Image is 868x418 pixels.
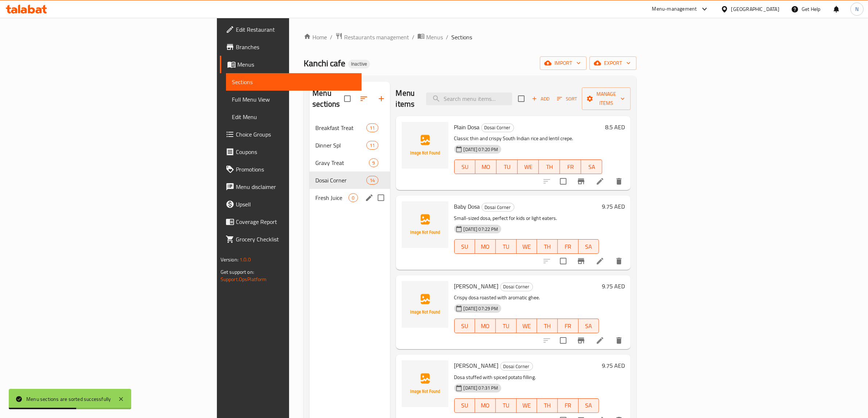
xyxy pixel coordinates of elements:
input: search [426,92,512,105]
div: [GEOGRAPHIC_DATA] [731,5,779,13]
span: Get support on: [221,267,254,277]
span: Sort items [552,93,582,104]
span: Dosai Corner [501,283,533,291]
button: SU [454,319,475,333]
span: Select to update [556,174,571,189]
div: items [366,123,378,132]
span: Promotions [236,165,356,174]
button: WE [518,159,539,174]
a: Restaurants management [335,32,409,42]
button: FR [560,159,581,174]
div: Dosai Corner14 [310,171,390,189]
div: Gravy Treat9 [310,154,390,171]
span: SA [584,162,599,172]
span: SA [581,241,596,252]
span: Dosai Corner [315,176,366,185]
button: Branch-specific-item [572,173,590,190]
div: items [366,141,378,150]
button: delete [610,173,628,190]
button: TU [496,398,517,413]
span: TU [499,400,514,411]
button: SA [581,159,602,174]
div: Dosai Corner [481,123,514,132]
img: Baby Dosa [402,201,448,248]
a: Upsell [220,196,362,213]
button: TH [537,398,558,413]
a: Grocery Checklist [220,230,362,248]
span: Select to update [556,253,571,269]
span: 0 [349,194,357,201]
span: Coupons [236,147,356,156]
span: SU [458,400,472,411]
span: Baby Dosa [454,201,480,212]
button: TH [537,239,558,254]
span: Version: [221,255,238,264]
div: Menu sections are sorted successfully [26,395,111,403]
span: MO [478,162,494,172]
a: Choice Groups [220,126,362,143]
a: Menus [417,32,443,42]
div: Fresh Juice0edit [310,189,390,206]
span: [PERSON_NAME] [454,281,499,292]
button: WE [517,239,537,254]
span: Dinner Spl [315,141,366,150]
span: WE [519,400,534,411]
span: WE [521,162,536,172]
span: [DATE] 07:31 PM [461,385,501,391]
button: MO [475,239,496,254]
span: Select section [514,91,529,106]
a: Coupons [220,143,362,161]
a: Support.OpsPlatform [221,275,267,284]
button: edit [364,192,375,203]
span: N [855,5,859,13]
span: [DATE] 07:29 PM [461,305,501,312]
button: MO [475,319,496,333]
span: WE [519,321,534,331]
button: SU [454,159,476,174]
span: Edit Restaurant [236,25,356,34]
div: Dosai Corner [482,203,514,212]
p: Classic thin and crispy South Indian rice and lentil crepe. [454,134,603,143]
span: import [546,59,581,68]
span: Manage items [588,90,625,108]
span: SU [458,162,473,172]
span: SU [458,241,472,252]
span: Menus [426,33,443,42]
button: TU [497,159,518,174]
span: 1.0.0 [240,255,251,264]
li: / [412,33,414,42]
button: Manage items [582,87,631,110]
span: Breakfast Treat [315,123,366,132]
span: Grocery Checklist [236,235,356,244]
div: Dosai Corner [500,362,533,371]
button: MO [475,398,496,413]
p: Dosa stuffed with spiced potato filling. [454,373,599,382]
span: TH [542,162,557,172]
button: TU [496,239,517,254]
div: items [369,158,378,167]
h6: 9.75 AED [602,281,625,291]
span: SU [458,321,472,331]
button: Branch-specific-item [572,332,590,349]
span: Upsell [236,200,356,209]
span: WE [519,241,534,252]
button: TU [496,319,517,333]
button: SA [579,398,599,413]
span: Add [531,95,550,103]
span: TH [540,241,555,252]
a: Branches [220,38,362,56]
button: TH [537,319,558,333]
span: TU [499,162,515,172]
p: Small-sized dosa, perfect for kids or light eaters. [454,214,599,223]
span: TH [540,321,555,331]
span: Plain Dosa [454,122,480,133]
span: MO [478,321,493,331]
h6: 8.5 AED [605,122,625,132]
span: TU [499,321,514,331]
button: Sort [555,93,579,104]
button: FR [558,398,579,413]
a: Coverage Report [220,213,362,230]
div: Menu-management [652,5,697,13]
a: Menu disclaimer [220,178,362,196]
